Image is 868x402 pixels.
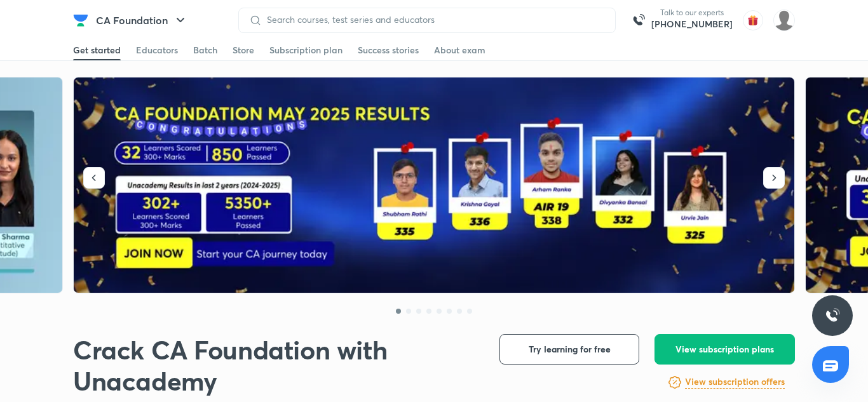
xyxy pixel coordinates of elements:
[685,375,785,389] h6: View subscription offers
[651,8,733,18] p: Talk to our experts
[193,40,217,60] a: Batch
[743,10,763,30] img: avatar
[73,334,479,396] h1: Crack CA Foundation with Unacademy
[529,343,611,356] span: Try learning for free
[88,8,196,33] button: CA Foundation
[773,10,795,31] img: kashish kumari
[434,40,485,60] a: About exam
[675,343,774,356] span: View subscription plans
[651,18,733,30] a: [PHONE_NUMBER]
[193,44,217,57] div: Batch
[136,44,178,57] div: Educators
[269,44,342,57] div: Subscription plan
[262,15,605,25] input: Search courses, test series and educators
[434,44,485,57] div: About exam
[499,334,639,365] button: Try learning for free
[269,40,342,60] a: Subscription plan
[73,44,121,57] div: Get started
[73,13,88,28] img: Company Logo
[233,40,254,60] a: Store
[654,334,795,365] button: View subscription plans
[233,44,254,57] div: Store
[685,375,785,390] a: View subscription offers
[825,308,840,323] img: ttu
[358,40,419,60] a: Success stories
[136,40,178,60] a: Educators
[626,8,651,33] img: call-us
[358,44,419,57] div: Success stories
[73,40,121,60] a: Get started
